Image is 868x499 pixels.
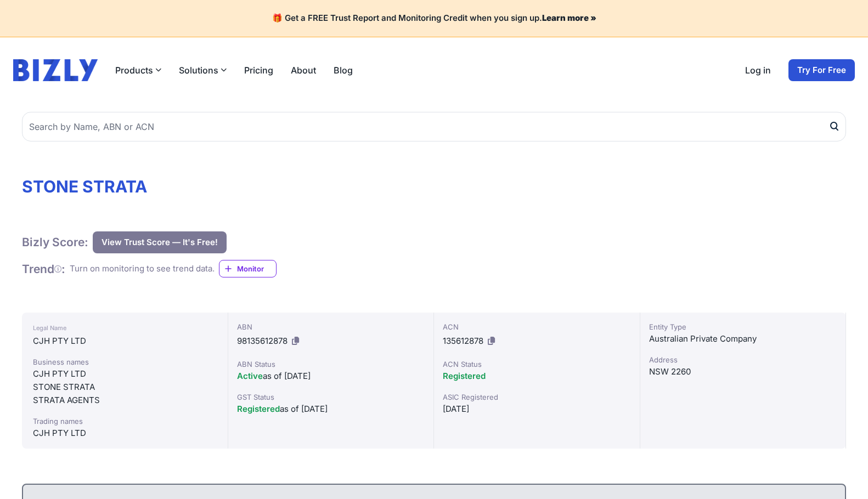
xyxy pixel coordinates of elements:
a: Monitor [219,260,277,277]
div: [DATE] [443,402,631,416]
span: Registered [443,371,486,381]
div: Australian Private Company [649,332,837,345]
div: CJH PTY LTD [33,367,217,381]
div: as of [DATE] [237,370,425,383]
div: ASIC Registered [443,392,631,402]
span: Registered [237,404,280,414]
a: Log in [745,64,771,77]
div: ABN [237,321,425,332]
button: View Trust Score — It's Free! [93,231,227,253]
div: as of [DATE] [237,402,425,416]
h1: STONE STRATA [22,177,846,196]
div: Address [649,354,837,365]
div: STRATA AGENTS [33,394,217,407]
div: GST Status [237,392,425,402]
a: Try For Free [788,59,855,81]
div: ACN Status [443,359,631,370]
a: About [291,64,316,77]
a: Learn more » [542,13,596,23]
span: 98135612878 [237,336,288,346]
a: Pricing [244,64,273,77]
a: Blog [334,64,353,77]
h1: Bizly Score: [22,235,88,250]
div: Turn on monitoring to see trend data. [70,263,215,275]
h1: Trend : [22,262,65,276]
div: Entity Type [649,321,837,332]
div: ABN Status [237,359,425,370]
div: STONE STRATA [33,381,217,394]
input: Search by Name, ABN or ACN [22,112,846,141]
div: Business names [33,356,217,367]
div: Legal Name [33,321,217,334]
div: CJH PTY LTD [33,427,217,440]
div: NSW 2260 [649,365,837,378]
button: Solutions [179,64,227,77]
div: ACN [443,321,631,332]
div: CJH PTY LTD [33,334,217,348]
button: Products [115,64,161,77]
span: 135612878 [443,336,483,346]
h4: 🎁 Get a FREE Trust Report and Monitoring Credit when you sign up. [13,13,855,24]
span: Monitor [237,263,276,274]
span: Active [237,371,263,381]
div: Trading names [33,416,217,427]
